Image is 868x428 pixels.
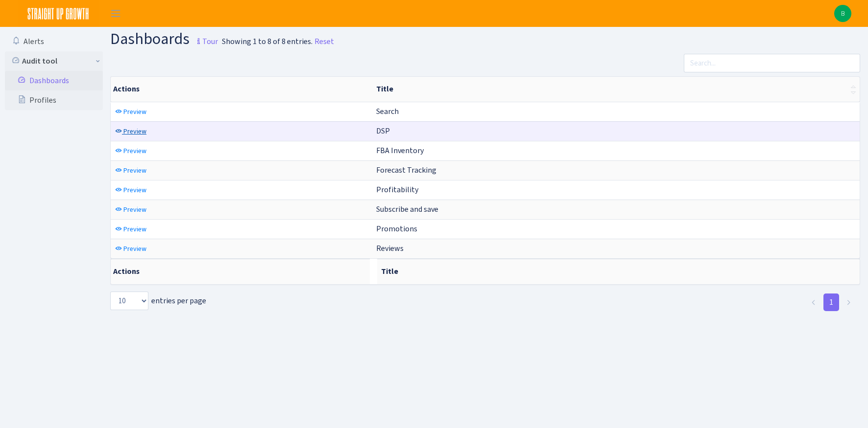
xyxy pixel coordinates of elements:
[314,36,334,47] a: Reset
[111,259,370,284] th: Actions
[123,107,146,116] span: Preview
[5,90,103,110] a: Profiles
[113,163,149,178] a: Preview
[376,106,399,116] span: Search
[113,241,149,256] a: Preview
[376,126,390,136] span: DSP
[123,127,146,136] span: Preview
[111,77,372,102] th: Actions
[823,293,839,311] a: 1
[376,204,438,214] span: Subscribe and save
[123,205,146,214] span: Preview
[110,292,206,310] label: entries per page
[5,71,103,90] a: Dashboards
[113,222,149,237] a: Preview
[222,36,313,47] div: Showing 1 to 8 of 8 entries.
[376,184,418,195] span: Profitability
[110,31,218,50] h1: Dashboards
[113,143,149,158] a: Preview
[123,225,146,234] span: Preview
[5,51,103,71] a: Audit tool
[123,146,146,156] span: Preview
[113,182,149,198] a: Preview
[113,202,149,217] a: Preview
[684,54,860,72] input: Search...
[834,5,851,22] a: B
[123,185,146,195] span: Preview
[376,145,424,156] span: FBA Inventory
[377,259,860,284] th: Title
[123,244,146,253] span: Preview
[103,5,128,22] button: Toggle navigation
[113,124,149,139] a: Preview
[5,32,103,51] a: Alerts
[193,33,218,50] small: Tour
[376,165,436,175] span: Forecast Tracking
[113,104,149,119] a: Preview
[376,243,404,253] span: Reviews
[123,166,146,175] span: Preview
[376,224,417,234] span: Promotions
[372,77,860,102] th: Title : activate to sort column ascending
[834,5,851,22] img: Braden Astle
[110,292,148,310] select: entries per page
[190,28,218,49] a: Tour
